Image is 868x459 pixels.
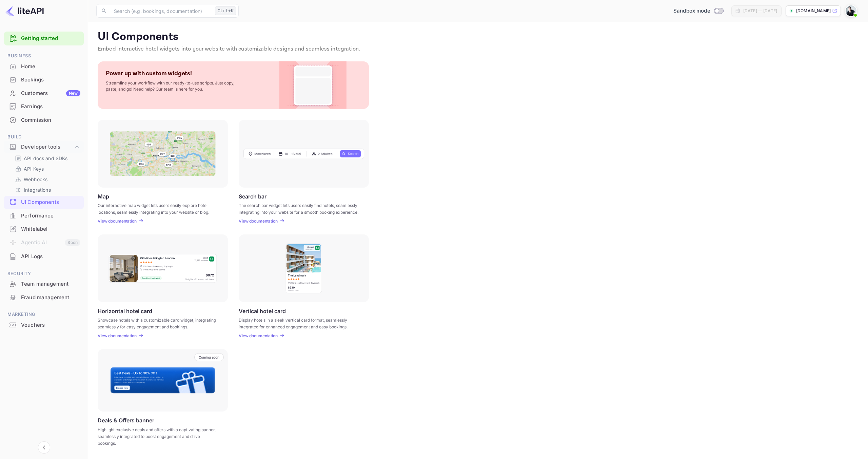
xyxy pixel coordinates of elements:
a: View documentation [98,218,139,224]
p: Display hotels in a sleek vertical card format, seamlessly integrated for enhanced engagement and... [239,317,360,329]
div: Ctrl+K [215,6,236,15]
div: UI Components [4,196,84,209]
p: UI Components [98,30,859,44]
p: Our interactive map widget lets users easily explore hotel locations, seamlessly integrating into... [98,202,219,214]
p: Power up with custom widgets! [106,70,192,77]
div: Team management [21,280,80,288]
a: Home [4,60,84,73]
div: Fraud management [4,291,84,304]
a: View documentation [239,333,280,338]
span: Build [4,133,84,141]
a: Commission [4,114,84,126]
p: View documentation [98,218,137,224]
a: Earnings [4,100,84,113]
a: Performance [4,209,84,222]
div: Getting started [4,32,84,45]
p: Highlight exclusive deals and offers with a captivating banner, seamlessly integrated to boost en... [98,426,219,447]
a: Integrations [15,186,78,193]
span: Marketing [4,311,84,318]
p: The search bar widget lets users easily find hotels, seamlessly integrating into your website for... [239,202,360,214]
div: Webhooks [12,174,81,184]
button: Collapse navigation [38,441,50,454]
p: View documentation [98,333,137,338]
div: Whitelabel [4,223,84,236]
img: Vertical hotel card Frame [285,243,322,294]
a: View documentation [98,333,139,338]
a: Bookings [4,73,84,86]
a: View documentation [239,218,280,224]
div: API Keys [12,164,81,174]
a: Whitelabel [4,223,84,235]
div: Fraud management [21,294,80,302]
a: UI Components [4,196,84,208]
p: View documentation [239,333,278,338]
p: Integrations [24,186,51,193]
img: Banner Frame [110,367,216,394]
div: API docs and SDKs [12,153,81,163]
div: API Logs [4,250,84,263]
div: Earnings [4,100,84,113]
div: Bookings [21,76,80,84]
div: Bookings [4,73,84,87]
div: UI Components [21,198,80,206]
p: Horizontal hotel card [98,308,152,314]
div: Performance [21,212,80,220]
p: View documentation [239,218,278,224]
div: Whitelabel [21,225,80,233]
p: API Keys [24,165,44,172]
img: Custom Widget PNG [285,61,340,109]
img: Craig Cherlet [846,5,856,16]
span: Sandbox mode [673,7,710,15]
div: Commission [21,116,80,124]
img: Search Frame [243,148,364,159]
span: Business [4,52,84,60]
a: Fraud management [4,291,84,304]
div: Vouchers [4,319,84,332]
div: Home [21,63,80,71]
div: Integrations [12,185,81,195]
a: Webhooks [15,176,78,183]
div: API Logs [21,253,80,261]
div: Commission [4,114,84,127]
a: Vouchers [4,319,84,331]
p: Search bar [239,193,267,199]
a: API Keys [15,165,78,172]
img: Horizontal hotel card Frame [108,253,217,283]
div: Developer tools [21,143,74,151]
a: CustomersNew [4,87,84,99]
div: Team management [4,278,84,291]
p: Embed interactive hotel widgets into your website with customizable designs and seamless integrat... [98,45,859,53]
a: Team management [4,278,84,290]
div: Customers [21,90,80,97]
p: Webhooks [24,176,47,183]
div: Vouchers [21,321,80,329]
p: [DOMAIN_NAME] [796,8,831,14]
p: Streamline your workflow with our ready-to-use scripts. Just copy, paste, and go! Need help? Our ... [106,80,241,92]
div: New [66,90,80,96]
div: Home [4,60,84,73]
div: Earnings [21,103,80,111]
div: Developer tools [4,141,84,153]
p: Map [98,193,109,199]
p: API docs and SDKs [24,155,68,162]
span: Security [4,270,84,278]
a: API Logs [4,250,84,263]
p: Coming soon [199,355,219,359]
div: Performance [4,209,84,223]
img: LiteAPI logo [5,5,44,16]
img: Map Frame [110,131,216,176]
input: Search (e.g. bookings, documentation) [110,4,212,18]
p: Showcase hotels with a customizable card widget, integrating seamlessly for easy engagement and b... [98,317,219,329]
div: Switch to Production mode [671,7,726,15]
div: [DATE] — [DATE] [743,8,777,14]
div: CustomersNew [4,87,84,100]
a: API docs and SDKs [15,155,78,162]
p: Vertical hotel card [239,308,286,314]
p: Deals & Offers banner [98,417,154,424]
a: Getting started [21,35,80,42]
